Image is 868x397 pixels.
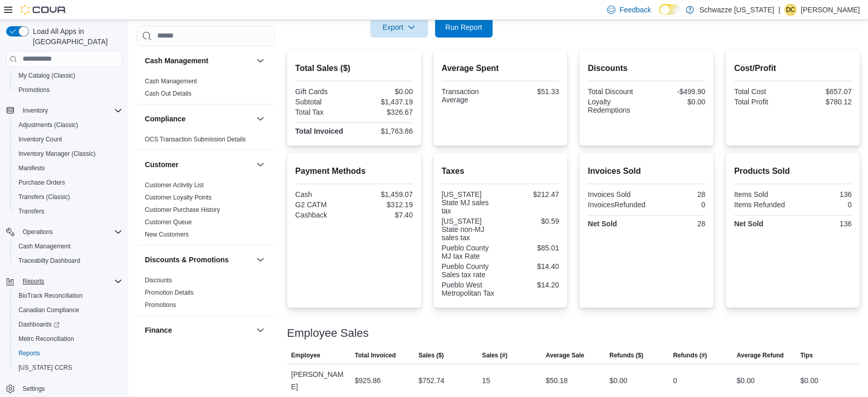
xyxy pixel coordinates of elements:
[659,4,681,15] input: Dark Mode
[801,4,860,16] p: [PERSON_NAME]
[14,333,78,345] a: Metrc Reconciliation
[145,230,188,239] span: New Customers
[295,127,343,135] strong: Total Invoiced
[145,325,172,335] h3: Finance
[10,204,126,219] button: Transfers
[18,382,122,395] span: Settings
[588,87,644,96] div: Total Discount
[795,220,852,228] div: 136
[14,191,122,203] span: Transfers (Classic)
[800,351,813,359] span: Tips
[435,17,493,38] button: Run Report
[145,231,188,238] a: New Customers
[619,5,651,15] span: Feedback
[10,190,126,204] button: Transfers (Classic)
[18,86,50,94] span: Promotions
[137,75,275,104] div: Cash Management
[18,164,45,172] span: Manifests
[786,4,795,16] span: Dc
[18,135,62,143] span: Inventory Count
[502,217,559,225] div: $0.59
[482,351,507,359] span: Sales (#)
[649,87,705,96] div: -$499.90
[442,244,498,260] div: Pueblo County MJ tax Rate
[734,98,790,106] div: Total Profit
[137,179,275,245] div: Customer
[145,206,220,214] span: Customer Purchase History
[137,133,275,150] div: Compliance
[254,324,267,336] button: Finance
[545,351,584,359] span: Average Sale
[442,281,498,297] div: Pueblo West Metropolitan Tax
[18,104,122,117] span: Inventory
[734,87,790,96] div: Total Cost
[14,362,122,374] span: Washington CCRS
[673,374,677,387] div: 0
[145,288,194,297] span: Promotion Details
[14,255,84,267] a: Traceabilty Dashboard
[673,351,707,359] span: Refunds (#)
[23,385,45,393] span: Settings
[137,274,275,315] div: Discounts & Promotions
[18,242,70,250] span: Cash Management
[734,165,852,177] h2: Products Sold
[795,190,852,199] div: 136
[14,255,122,267] span: Traceabilty Dashboard
[588,98,644,114] div: Loyalty Redemptions
[14,205,122,218] span: Transfers
[2,274,126,288] button: Reports
[10,360,126,375] button: [US_STATE] CCRS
[18,257,80,265] span: Traceabilty Dashboard
[445,22,482,32] span: Run Report
[18,207,44,215] span: Transfers
[29,26,122,47] span: Load All Apps in [GEOGRAPHIC_DATA]
[649,190,705,199] div: 28
[14,304,83,316] a: Canadian Compliance
[609,351,643,359] span: Refunds ($)
[145,301,176,309] span: Promotions
[18,275,48,287] button: Reports
[18,71,76,80] span: My Catalog (Classic)
[23,277,44,285] span: Reports
[14,347,44,359] a: Reports
[295,190,352,199] div: Cash
[145,277,172,284] a: Discounts
[145,218,192,226] span: Customer Queue
[588,190,644,199] div: Invoices Sold
[442,262,498,279] div: Pueblo County Sales tax rate
[2,225,126,239] button: Operations
[734,62,852,75] h2: Cost/Profit
[14,318,122,331] span: Dashboards
[14,148,122,160] span: Inventory Manager (Classic)
[254,254,267,266] button: Discounts & Promotions
[18,320,60,329] span: Dashboards
[10,346,126,360] button: Reports
[649,220,705,228] div: 28
[376,17,422,38] span: Export
[10,303,126,317] button: Canadian Compliance
[18,349,40,357] span: Reports
[145,135,246,143] span: OCS Transaction Submission Details
[2,381,126,396] button: Settings
[145,114,185,124] h3: Compliance
[10,239,126,254] button: Cash Management
[145,136,246,143] a: OCS Transaction Submission Details
[370,17,428,38] button: Export
[14,119,122,131] span: Adjustments (Classic)
[699,4,774,16] p: Schwazze [US_STATE]
[145,56,252,66] button: Cash Management
[295,201,352,209] div: G2 CATM
[442,62,559,75] h2: Average Spent
[291,351,320,359] span: Employee
[10,132,126,147] button: Inventory Count
[649,201,705,209] div: 0
[502,244,559,252] div: $85.01
[14,162,49,174] a: Manifests
[10,317,126,332] a: Dashboards
[14,290,87,302] a: BioTrack Reconciliation
[254,113,267,125] button: Compliance
[21,5,67,15] img: Cova
[442,87,498,104] div: Transaction Average
[287,327,369,339] h3: Employee Sales
[145,194,212,201] a: Customer Loyalty Points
